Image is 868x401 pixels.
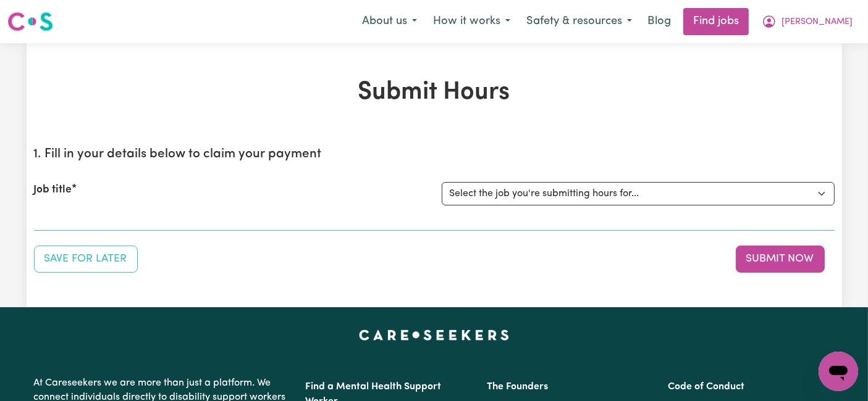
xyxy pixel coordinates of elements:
[736,246,825,273] button: Submit your job report
[425,9,518,35] button: How it works
[354,9,425,35] button: About us
[487,382,548,392] a: The Founders
[668,382,744,392] a: Code of Conduct
[7,7,53,36] a: Careseekers logo
[518,9,640,35] button: Safety & resources
[640,8,678,35] a: Blog
[782,15,853,29] span: [PERSON_NAME]
[359,329,509,339] a: Careseekers home page
[754,9,861,35] button: My Account
[34,147,835,162] h2: 1. Fill in your details below to claim your payment
[34,182,72,198] label: Job title
[7,10,53,33] img: Careseekers logo
[34,246,138,273] button: Save your job report
[683,8,749,35] a: Find jobs
[34,78,835,107] h1: Submit Hours
[819,352,858,391] iframe: Button to launch messaging window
